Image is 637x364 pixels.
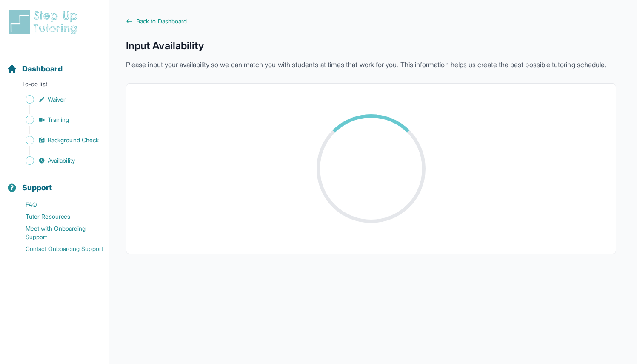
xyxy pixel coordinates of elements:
[48,156,75,165] span: Availability
[7,114,109,126] a: Training
[126,59,616,70] p: Please input your availability so we can match you with students at times that work for you. This...
[3,80,105,92] p: To-do list
[136,17,187,25] span: Back to Dashboard
[7,134,109,146] a: Background Check
[7,211,109,223] a: Tutor Resources
[7,199,109,211] a: FAQ
[7,243,109,255] a: Contact Onboarding Support
[3,49,105,78] button: Dashboard
[22,63,63,75] span: Dashboard
[7,155,109,166] a: Availability
[126,17,616,25] a: Back to Dashboard
[22,182,52,194] span: Support
[48,136,99,144] span: Background Check
[7,93,109,105] a: Waiver
[3,168,105,197] button: Support
[7,63,63,75] a: Dashboard
[48,116,69,124] span: Training
[7,8,83,36] img: logo
[7,223,109,243] a: Meet with Onboarding Support
[126,39,616,53] h1: Input Availability
[48,95,66,104] span: Waiver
